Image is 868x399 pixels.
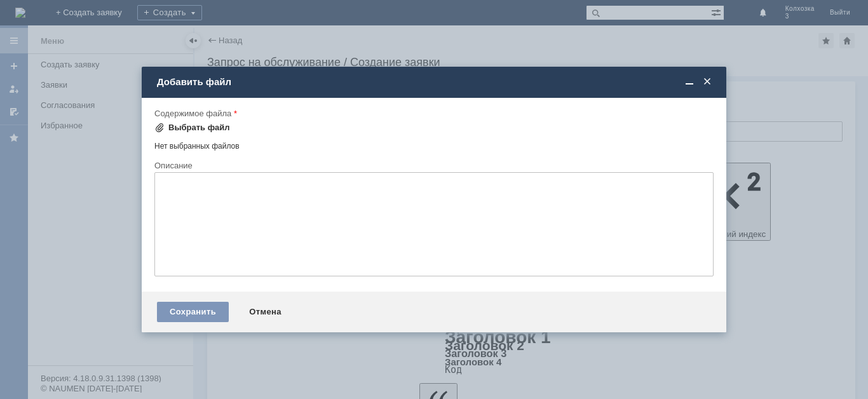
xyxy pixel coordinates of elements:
[168,123,230,133] div: Выбрать файл
[5,5,186,15] div: удалить ОЧ
[683,76,696,88] span: Свернуть (Ctrl + M)
[154,109,711,118] div: Содержимое файла
[157,76,714,88] div: Добавить файл
[154,137,714,151] div: Нет выбранных файлов
[154,161,711,170] div: Описание
[701,76,714,88] span: Закрыть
